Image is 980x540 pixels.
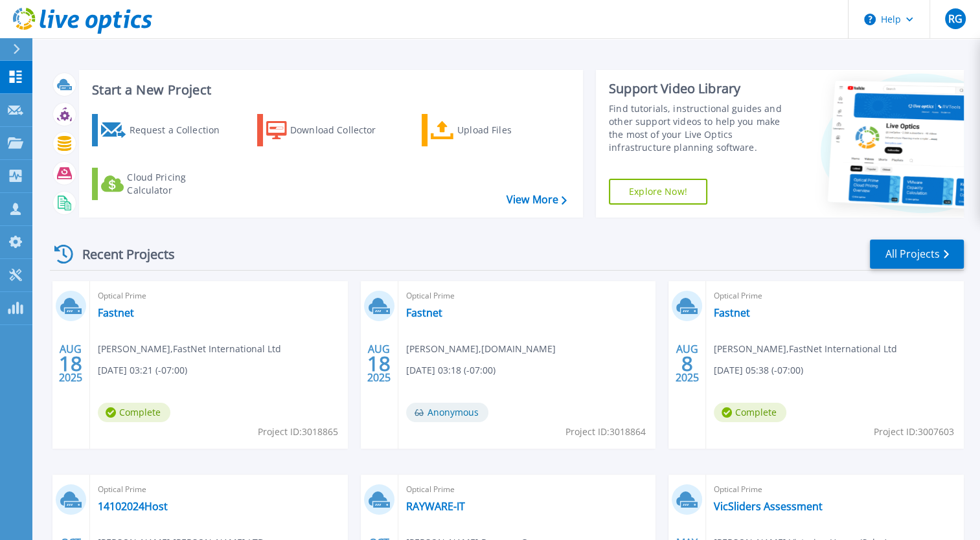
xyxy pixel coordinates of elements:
a: View More [507,194,567,206]
span: [PERSON_NAME] , FastNet International Ltd [714,342,897,356]
a: Fastnet [714,306,750,319]
a: Cloud Pricing Calculator [92,168,236,200]
span: [PERSON_NAME] , FastNet International Ltd [98,342,281,356]
div: Upload Files [457,117,561,143]
a: Fastnet [406,306,442,319]
a: 14102024Host [98,500,168,513]
span: Project ID: 3007603 [874,425,954,439]
div: Support Video Library [609,80,793,97]
a: Upload Files [422,114,566,146]
span: Optical Prime [98,482,340,497]
a: Request a Collection [92,114,236,146]
span: [PERSON_NAME] , [DOMAIN_NAME] [406,342,556,356]
span: Optical Prime [714,289,956,303]
a: Fastnet [98,306,134,319]
span: [DATE] 03:18 (-07:00) [406,363,496,377]
span: Complete [714,403,786,422]
div: AUG 2025 [367,340,391,387]
div: AUG 2025 [675,340,700,387]
span: Complete [98,403,170,422]
h3: Start a New Project [92,83,566,97]
div: Cloud Pricing Calculator [127,171,231,197]
div: Download Collector [290,117,394,143]
a: Explore Now! [609,179,707,205]
span: Project ID: 3018864 [565,425,646,439]
span: [DATE] 03:21 (-07:00) [98,363,187,377]
span: RG [948,14,962,24]
div: AUG 2025 [58,340,83,387]
span: Optical Prime [714,482,956,497]
a: RAYWARE-IT [406,500,465,513]
span: 8 [681,358,693,369]
span: 18 [59,358,82,369]
div: Request a Collection [129,117,233,143]
a: VicSliders Assessment [714,500,823,513]
span: Anonymous [406,403,488,422]
span: Optical Prime [406,289,648,303]
span: [DATE] 05:38 (-07:00) [714,363,803,377]
div: Recent Projects [50,238,192,270]
span: Project ID: 3018865 [258,425,338,439]
span: 18 [367,358,391,369]
a: All Projects [870,240,964,269]
div: Find tutorials, instructional guides and other support videos to help you make the most of your L... [609,102,793,154]
span: Optical Prime [98,289,340,303]
a: Download Collector [257,114,402,146]
span: Optical Prime [406,482,648,497]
